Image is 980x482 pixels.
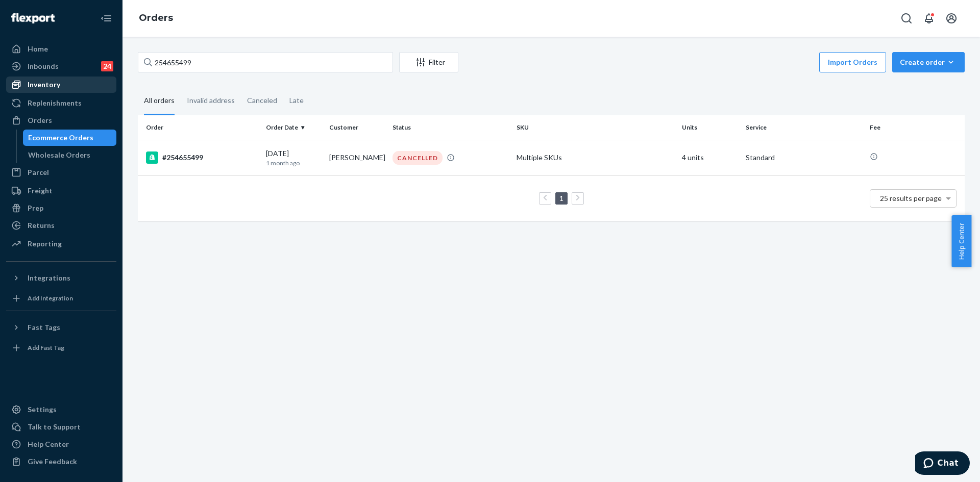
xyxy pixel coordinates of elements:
div: Add Integration [28,294,73,302]
p: Standard [746,153,862,163]
button: Import Orders [819,52,886,72]
a: Ecommerce Orders [23,130,117,146]
div: Integrations [28,273,70,283]
input: Search orders [138,52,393,72]
div: Canceled [247,87,277,114]
button: Close Navigation [96,8,116,29]
div: CANCELLED [393,151,443,165]
img: Flexport logo [11,13,55,23]
div: Prep [28,203,43,213]
div: Inbounds [28,61,59,71]
a: Reporting [6,236,116,252]
span: 25 results per page [880,194,942,202]
button: Open notifications [919,8,939,29]
div: All orders [144,87,175,115]
div: 24 [101,61,113,71]
ol: breadcrumbs [131,4,181,33]
div: Talk to Support [28,422,81,432]
th: Order Date [262,115,325,140]
td: 4 units [678,140,741,175]
div: Invalid address [187,87,235,114]
button: Talk to Support [6,419,116,435]
div: Home [28,44,48,54]
div: Freight [28,186,53,196]
th: Status [388,115,512,140]
a: Wholesale Orders [23,147,117,163]
button: Integrations [6,270,116,286]
div: Ecommerce Orders [28,133,93,143]
button: Fast Tags [6,319,116,336]
div: Reporting [28,239,62,249]
div: Wholesale Orders [28,150,90,160]
a: Add Integration [6,290,116,307]
div: Inventory [28,80,60,90]
a: Replenishments [6,95,116,111]
a: Inbounds24 [6,58,116,74]
a: Orders [6,112,116,129]
div: #254655499 [146,151,258,164]
th: Order [138,115,262,140]
a: Returns [6,217,116,234]
a: Orders [139,12,173,23]
th: Service [742,115,866,140]
div: Late [289,87,304,114]
div: [DATE] [266,148,321,167]
div: Filter [400,57,458,67]
a: Page 1 is your current page [557,194,566,202]
div: Give Feedback [28,456,77,467]
th: SKU [512,115,678,140]
a: Home [6,41,116,57]
p: 1 month ago [266,159,321,167]
th: Fee [866,115,965,140]
div: Create order [900,57,957,67]
div: Orders [28,115,52,125]
div: Returns [28,220,55,231]
th: Units [678,115,741,140]
a: Freight [6,183,116,199]
div: Help Center [28,439,69,449]
button: Give Feedback [6,453,116,470]
button: Create order [892,52,965,72]
div: Parcel [28,167,49,177]
a: Help Center [6,436,116,452]
button: Filter [399,52,458,72]
a: Parcel [6,164,116,181]
a: Add Fast Tag [6,340,116,356]
div: Customer [329,123,384,132]
td: Multiple SKUs [512,140,678,175]
button: Help Center [951,215,971,267]
iframe: Opens a widget where you can chat to one of our agents [915,451,970,477]
div: Settings [28,404,57,415]
a: Prep [6,200,116,216]
button: Open Search Box [896,8,917,29]
button: Open account menu [941,8,962,29]
td: [PERSON_NAME] [325,140,388,175]
div: Fast Tags [28,322,60,333]
div: Replenishments [28,98,82,108]
a: Inventory [6,77,116,93]
a: Settings [6,401,116,418]
div: Add Fast Tag [28,343,64,352]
